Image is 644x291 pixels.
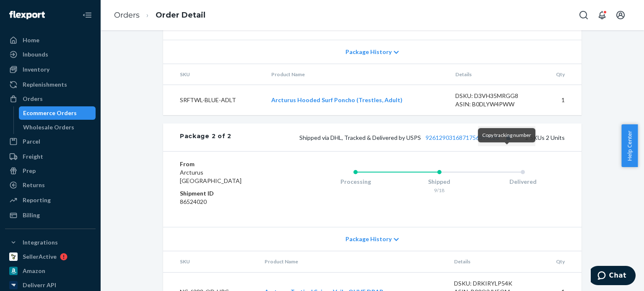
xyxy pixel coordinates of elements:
[5,236,96,249] button: Integrations
[5,150,96,163] a: Freight
[23,252,57,261] div: SellerActive
[397,187,481,194] div: 9/18
[180,132,231,143] div: Package 2 of 2
[23,50,48,59] div: Inbounds
[540,85,582,116] td: 1
[5,33,96,47] a: Home
[455,100,534,108] div: ASIN: B0DLYW4PWW
[265,64,449,85] th: Product Name
[455,92,534,100] div: DSKU: D3VH35MRGG8
[5,164,96,178] a: Prep
[114,10,140,20] a: Orders
[23,181,45,189] div: Returns
[5,78,96,91] a: Replenishments
[449,64,541,85] th: Details
[23,281,56,289] div: Deliverr API
[482,132,531,138] span: Copy tracking number
[180,198,280,206] dd: 86524020
[5,63,96,76] a: Inventory
[299,134,514,141] span: Shipped via DHL, Tracked & Delivered by USPS
[621,124,638,167] button: Help Center
[9,11,45,19] img: Flexport logo
[19,106,96,120] a: Ecommerce Orders
[5,48,96,61] a: Inbounds
[447,251,540,272] th: Details
[5,209,96,222] a: Billing
[180,160,280,168] dt: From
[5,193,96,207] a: Reporting
[231,132,565,143] div: 2 SKUs 2 Units
[454,279,533,288] div: DSKU: DRKIRYLP54K
[19,121,96,134] a: Wholesale Orders
[5,135,96,148] a: Parcel
[23,95,43,103] div: Orders
[345,235,392,243] span: Package History
[397,178,481,186] div: Shipped
[481,178,565,186] div: Delivered
[539,251,582,272] th: Qty
[23,123,74,131] div: Wholesale Orders
[107,3,212,28] ol: breadcrumbs
[23,109,77,117] div: Ecommerce Orders
[163,251,258,272] th: SKU
[345,48,392,56] span: Package History
[23,196,51,204] div: Reporting
[23,238,58,247] div: Integrations
[23,65,49,74] div: Inventory
[23,36,39,44] div: Home
[5,264,96,278] a: Amazon
[426,134,499,141] a: 9261290316871756595028
[594,7,610,23] button: Open notifications
[591,266,636,287] iframe: Opens a widget where you can chat to one of our agents
[314,178,397,186] div: Processing
[23,152,43,161] div: Freight
[271,96,402,103] a: Arcturus Hooded Surf Poncho (Trestles, Adult)
[23,267,45,275] div: Amazon
[163,64,265,85] th: SKU
[156,10,205,20] a: Order Detail
[258,251,447,272] th: Product Name
[612,7,629,23] button: Open account menu
[5,92,96,106] a: Orders
[23,80,67,89] div: Replenishments
[180,169,241,184] span: Arcturus [GEOGRAPHIC_DATA]
[23,211,40,219] div: Billing
[5,250,96,263] a: SellerActive
[540,64,582,85] th: Qty
[23,167,36,175] div: Prep
[163,85,265,116] td: SRFTWL-BLUE-ADLT
[5,178,96,192] a: Returns
[79,7,96,23] button: Close Navigation
[575,7,592,23] button: Open Search Box
[23,137,40,146] div: Parcel
[180,189,280,198] dt: Shipment ID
